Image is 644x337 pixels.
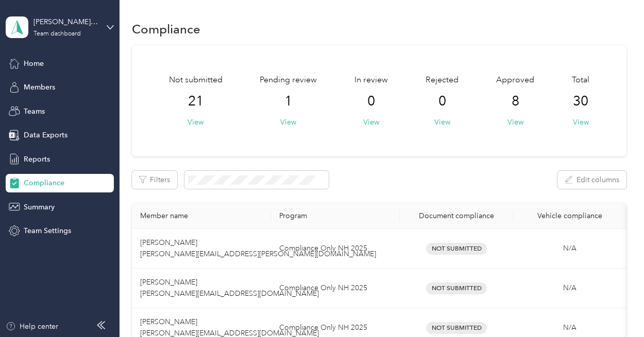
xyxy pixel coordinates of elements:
[132,171,177,189] button: Filters
[367,93,375,110] span: 0
[24,130,67,140] span: Data Exports
[557,171,626,189] button: Edit columns
[586,279,644,337] iframe: Everlance-gr Chat Button Frame
[563,283,577,292] span: N/A
[271,269,400,308] td: Compliance Only NH 2025
[573,117,589,128] button: View
[24,178,64,188] span: Compliance
[573,93,588,110] span: 30
[260,74,317,86] span: Pending review
[132,24,200,34] h1: Compliance
[24,202,55,212] span: Summary
[572,74,589,86] span: Total
[512,93,519,110] span: 8
[169,74,223,86] span: Not submitted
[521,211,618,220] div: Vehicle compliance
[408,211,505,220] div: Document compliance
[284,93,292,110] span: 1
[24,154,50,165] span: Reports
[33,31,81,37] div: Team dashboard
[6,321,58,332] button: Help center
[426,322,487,334] span: Not Submitted
[363,117,379,128] button: View
[140,278,319,298] span: [PERSON_NAME] [PERSON_NAME][EMAIL_ADDRESS][DOMAIN_NAME]
[563,323,577,332] span: N/A
[563,244,577,253] span: N/A
[33,16,98,27] div: [PERSON_NAME][EMAIL_ADDRESS][PERSON_NAME][DOMAIN_NAME]
[280,117,296,128] button: View
[24,82,55,93] span: Members
[24,225,71,236] span: Team Settings
[434,117,450,128] button: View
[496,74,534,86] span: Approved
[507,117,523,128] button: View
[271,229,400,269] td: Compliance Only NH 2025
[188,93,204,110] span: 21
[426,74,459,86] span: Rejected
[426,243,487,255] span: Not Submitted
[140,238,376,258] span: [PERSON_NAME] [PERSON_NAME][EMAIL_ADDRESS][PERSON_NAME][DOMAIN_NAME]
[132,203,271,229] th: Member name
[354,74,388,86] span: In review
[271,203,400,229] th: Program
[438,93,446,110] span: 0
[24,58,44,69] span: Home
[188,117,204,128] button: View
[426,282,487,294] span: Not Submitted
[24,106,45,117] span: Teams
